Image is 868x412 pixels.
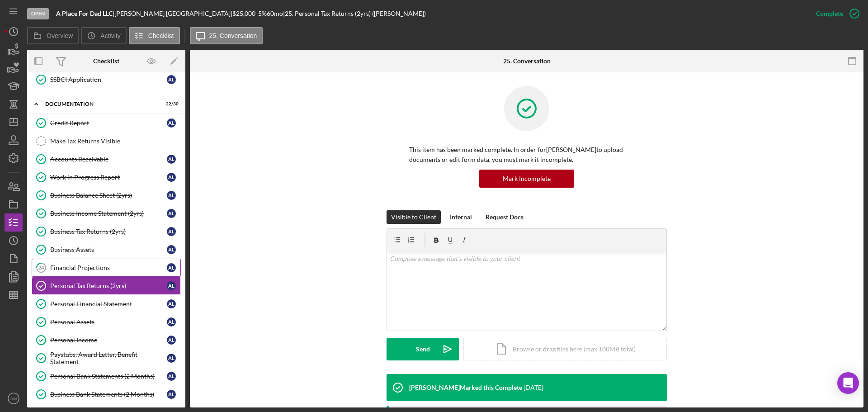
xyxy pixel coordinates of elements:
label: 25. Conversation [209,32,257,39]
span: $25,000 [232,9,255,17]
b: A Place For Dad LLC [56,9,113,17]
a: Personal Bank Statements (2 Months)AL [32,367,181,385]
div: Personal Tax Returns (2yrs) [50,282,167,289]
div: A L [167,155,176,164]
div: A L [167,281,176,290]
label: Overview [47,32,73,39]
div: Business Tax Returns (2yrs) [50,228,167,235]
div: Personal Income [50,336,167,344]
button: Complete [807,5,863,23]
a: SSBCI ApplicationAL [32,71,181,89]
text: AM [10,396,17,401]
div: | 25. Personal Tax Returns (2yrs) ([PERSON_NAME]) [283,10,426,17]
a: Personal IncomeAL [32,331,181,349]
div: SSBCI Application [50,76,167,83]
button: Internal [445,210,476,224]
div: Open [27,8,49,19]
div: Request Docs [486,210,524,224]
time: 2025-08-26 19:46 [524,384,543,391]
button: Mark Incomplete [479,170,574,188]
div: Personal Bank Statements (2 Months) [50,373,167,380]
div: Personal Financial Statement [50,300,167,308]
button: Overview [27,27,79,44]
div: Paystubs, Award Letter, Benefit Statement [50,351,167,365]
div: A L [167,118,176,128]
div: Documentation [45,101,156,107]
div: A L [167,191,176,200]
div: Credit Report [50,119,167,127]
div: 25. Conversation [503,57,551,65]
div: Send [416,338,430,360]
div: A L [167,354,176,363]
div: Work in Progress Report [50,174,167,181]
div: A L [167,263,176,272]
div: 5 % [258,10,267,17]
div: 60 mo [267,10,283,17]
a: Work in Progress ReportAL [32,168,181,186]
a: Personal AssetsAL [32,313,181,331]
div: Business Assets [50,246,167,253]
label: Checklist [148,32,174,39]
div: Financial Projections [50,264,167,271]
a: Paystubs, Award Letter, Benefit StatementAL [32,349,181,367]
button: Request Docs [481,210,528,224]
a: Accounts ReceivableAL [32,150,181,168]
tspan: 24 [38,265,44,270]
div: | [56,10,114,17]
div: 22 / 30 [162,101,179,107]
div: Complete [816,5,843,23]
div: Make Tax Returns Visible [50,137,180,145]
button: Visible to Client [387,210,441,224]
div: Checklist [93,57,119,65]
div: Personal Assets [50,318,167,326]
div: A L [167,227,176,236]
div: [PERSON_NAME] Marked this Complete [409,384,522,391]
div: Open Intercom Messenger [837,372,859,394]
div: A L [167,390,176,399]
a: Personal Tax Returns (2yrs)AL [32,277,181,295]
div: Business Income Statement (2yrs) [50,210,167,217]
div: [PERSON_NAME] [GEOGRAPHIC_DATA] | [114,10,232,17]
label: Activity [100,32,120,39]
a: Business Income Statement (2yrs)AL [32,204,181,223]
a: 24Financial ProjectionsAL [32,259,181,277]
a: Business Tax Returns (2yrs)AL [32,223,181,241]
div: Accounts Receivable [50,156,167,163]
button: Activity [81,27,126,44]
div: Business Bank Statements (2 Months) [50,391,167,398]
div: Visible to Client [391,210,436,224]
a: Business AssetsAL [32,241,181,259]
div: A L [167,299,176,308]
div: A L [167,209,176,218]
a: Personal Financial StatementAL [32,295,181,313]
div: A L [167,317,176,327]
div: A L [167,173,176,182]
button: Checklist [129,27,180,44]
div: A L [167,336,176,345]
div: A L [167,75,176,84]
div: Internal [450,210,472,224]
a: Credit ReportAL [32,114,181,132]
a: Business Balance Sheet (2yrs)AL [32,186,181,204]
div: A L [167,372,176,381]
a: Make Tax Returns Visible [32,132,181,150]
button: Send [387,338,459,360]
button: AM [5,389,23,407]
button: 25. Conversation [190,27,263,44]
div: Mark Incomplete [503,170,551,188]
div: Business Balance Sheet (2yrs) [50,192,167,199]
p: This item has been marked complete. In order for [PERSON_NAME] to upload documents or edit form d... [409,145,644,165]
a: Business Bank Statements (2 Months)AL [32,385,181,403]
div: A L [167,245,176,254]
